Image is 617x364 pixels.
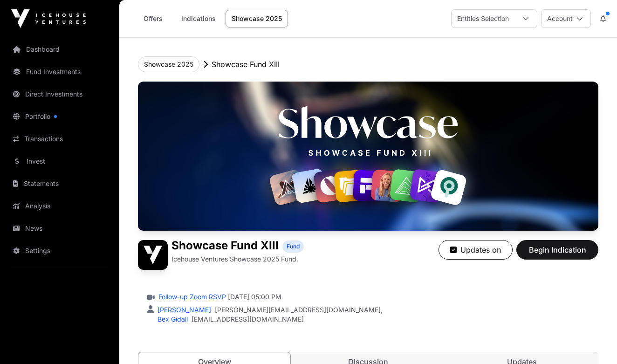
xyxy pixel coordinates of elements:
a: Fund Investments [7,62,112,82]
img: Icehouse Ventures Logo [11,9,86,28]
h1: Showcase Fund XIII [171,240,279,253]
a: [PERSON_NAME][EMAIL_ADDRESS][DOMAIN_NAME] [215,305,381,315]
button: Showcase 2025 [138,56,199,72]
span: [DATE] 05:00 PM [228,292,281,302]
div: Entities Selection [452,10,514,27]
button: Begin Indication [516,240,598,260]
button: Updates on [439,240,513,260]
img: Showcase Fund XIII [138,82,598,231]
a: News [7,218,112,239]
a: Follow-up Zoom RSVP [157,292,226,302]
button: Account [541,9,591,28]
a: Analysis [7,196,112,216]
a: Begin Indication [516,249,598,259]
a: Offers [134,10,171,27]
a: Settings [7,240,112,261]
a: [EMAIL_ADDRESS][DOMAIN_NAME] [192,315,304,324]
a: Invest [7,151,112,172]
a: Bex Gidall [156,315,188,323]
a: Portfolio [7,106,112,127]
span: Fund [287,243,300,250]
a: Dashboard [7,39,112,60]
p: Showcase Fund XIII [212,59,280,70]
a: Showcase 2025 [226,10,288,27]
a: [PERSON_NAME] [156,306,211,314]
a: Indications [175,10,222,27]
div: , [156,305,383,315]
img: Showcase Fund XIII [138,240,168,270]
a: Direct Investments [7,84,112,104]
span: Begin Indication [528,244,587,255]
a: Statements [7,173,112,194]
a: Transactions [7,129,112,149]
p: Icehouse Ventures Showcase 2025 Fund. [171,254,298,264]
